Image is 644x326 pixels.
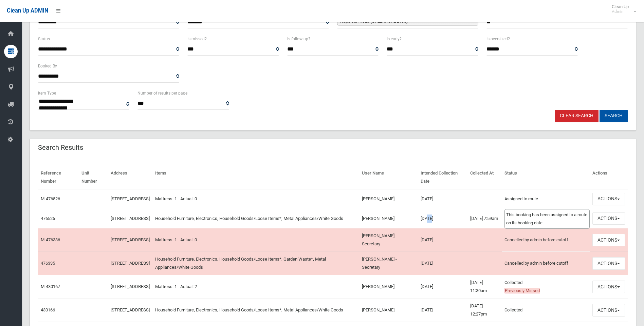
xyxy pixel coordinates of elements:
[359,166,418,189] th: User Name
[111,261,150,266] a: [STREET_ADDRESS]
[287,35,310,43] label: Is follow up?
[152,166,359,189] th: Items
[38,89,56,97] label: Item Type
[41,284,60,289] a: M-430167
[418,166,467,189] th: Intended Collection Date
[502,166,590,189] th: Status
[467,166,502,189] th: Collected At
[111,307,150,312] a: [STREET_ADDRESS]
[467,275,502,299] td: [DATE] 11:30am
[418,299,467,322] td: [DATE]
[418,209,467,228] td: [DATE]
[111,216,150,221] a: [STREET_ADDRESS]
[108,166,152,189] th: Address
[152,299,359,322] td: Household Furniture, Electronics, Household Goods/Loose Items*, Metal Appliances/White Goods
[418,228,467,252] td: [DATE]
[152,228,359,252] td: Mattress: 1 - Actual: 0
[592,193,625,205] button: Actions
[592,304,625,317] button: Actions
[41,216,55,221] a: 476525
[600,110,628,122] button: Search
[359,275,418,299] td: [PERSON_NAME]
[7,7,48,14] span: Clean Up ADMIN
[41,196,60,201] a: M-476526
[592,257,625,270] button: Actions
[359,189,418,209] td: [PERSON_NAME]
[608,4,636,14] span: Clean Up
[38,166,79,189] th: Reference Number
[187,35,207,43] label: Is missed?
[504,209,590,229] div: This booking has been assigned to a route on its booking date.
[502,209,590,228] td: Collected
[387,35,402,43] label: Is early?
[418,275,467,299] td: [DATE]
[502,275,590,299] td: Collected
[111,284,150,289] a: [STREET_ADDRESS]
[38,35,50,43] label: Status
[41,237,60,242] a: M-476336
[486,35,510,43] label: Is oversized?
[359,209,418,228] td: [PERSON_NAME]
[359,299,418,322] td: [PERSON_NAME]
[30,141,91,154] header: Search Results
[79,166,108,189] th: Unit Number
[359,252,418,275] td: [PERSON_NAME] - Secretary
[418,189,467,209] td: [DATE]
[41,307,55,312] a: 430166
[502,228,590,252] td: Cancelled by admin before cutoff
[152,252,359,275] td: Household Furniture, Electronics, Household Goods/Loose Items*, Garden Waste*, Metal Appliances/W...
[152,209,359,228] td: Household Furniture, Electronics, Household Goods/Loose Items*, Metal Appliances/White Goods
[41,261,55,266] a: 476335
[137,89,187,97] label: Number of results per page
[152,189,359,209] td: Mattress: 1 - Actual: 0
[418,252,467,275] td: [DATE]
[612,9,629,14] small: Admin
[502,252,590,275] td: Cancelled by admin before cutoff
[592,212,625,225] button: Actions
[592,234,625,246] button: Actions
[152,275,359,299] td: Mattress: 1 - Actual: 2
[592,281,625,293] button: Actions
[38,62,57,70] label: Booked By
[555,110,599,122] a: Clear Search
[502,299,590,322] td: Collected
[467,299,502,322] td: [DATE] 12:27pm
[504,288,540,293] span: Previously Missed
[111,196,150,201] a: [STREET_ADDRESS]
[502,189,590,209] td: Assigned to route
[111,237,150,242] a: [STREET_ADDRESS]
[590,166,628,189] th: Actions
[467,209,502,228] td: [DATE] 7:59am
[359,228,418,252] td: [PERSON_NAME] - Secretary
